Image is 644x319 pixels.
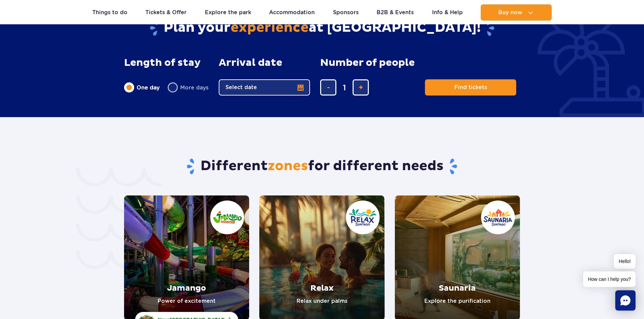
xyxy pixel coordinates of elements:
[231,19,309,36] span: experience
[454,84,487,90] span: Find tickets
[377,4,414,21] a: B2B & Events
[124,57,520,96] form: Planning your visit to Park of Poland
[498,9,522,16] span: Buy now
[269,4,315,21] a: Accommodation
[432,4,463,21] a: Info & Help
[219,57,282,69] span: Arrival date
[615,290,636,311] div: Chat
[268,158,308,175] span: zones
[124,19,520,37] h2: Plan your at [GEOGRAPHIC_DATA]!
[124,57,201,69] span: Length of stay
[124,80,160,95] label: One day
[336,79,353,96] input: number of tickets
[219,79,310,96] button: Select date
[333,4,359,21] a: Sponsors
[614,254,636,269] span: Hello!
[205,4,251,21] a: Explore the park
[583,271,636,287] span: How can I help you?
[320,57,415,69] span: Number of people
[168,80,209,95] label: More days
[145,4,187,21] a: Tickets & Offer
[320,79,336,96] button: remove ticket
[353,79,369,96] button: add ticket
[92,4,127,21] a: Things to do
[425,79,516,96] button: Find tickets
[481,4,552,21] button: Buy now
[124,158,520,175] h2: Different for different needs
